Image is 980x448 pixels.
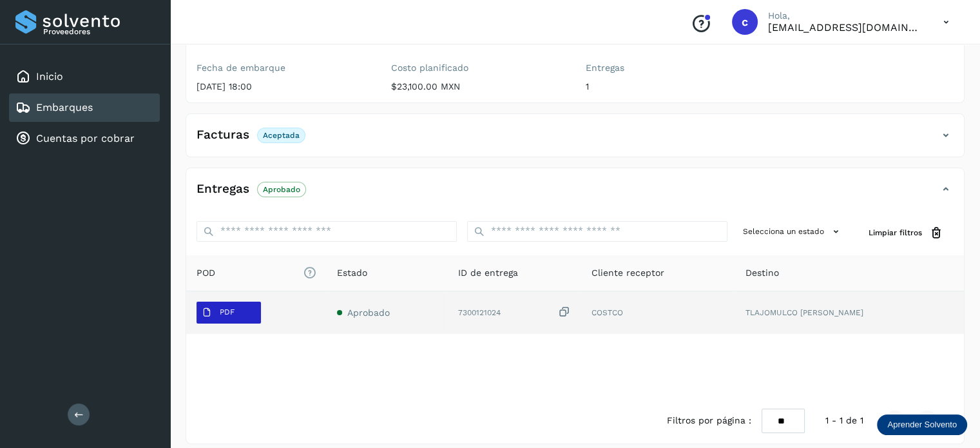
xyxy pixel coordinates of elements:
div: Aprender Solvento [877,414,967,435]
div: Inicio [9,63,160,91]
span: Filtros por página : [667,414,751,427]
td: COSTCO [581,291,735,334]
p: PDF [220,307,235,317]
span: 1 - 1 de 1 [825,414,863,427]
span: Estado [337,266,367,280]
td: TLAJOMULCO [PERSON_NAME] [735,291,964,334]
p: $23,100.00 MXN [391,81,565,92]
span: Limpiar filtros [869,227,922,239]
h4: Facturas [197,128,249,142]
div: Embarques [9,93,160,122]
span: Aprobado [347,307,390,318]
p: Aceptada [263,131,300,140]
button: PDF [197,302,261,324]
p: Aprender Solvento [887,420,957,430]
div: 7300121024 [458,306,570,319]
h4: Entregas [197,182,249,197]
button: Limpiar filtros [858,221,954,245]
label: Costo planificado [391,63,565,73]
span: Destino [745,266,779,280]
span: Cliente receptor [591,266,664,280]
label: Fecha de embarque [197,63,370,73]
a: Embarques [36,101,93,113]
span: ID de entrega [458,266,518,280]
p: [DATE] 18:00 [197,81,370,92]
span: POD [197,266,316,280]
p: 1 [586,81,760,92]
div: FacturasAceptada [186,124,964,157]
p: Hola, [768,10,923,21]
label: Entregas [586,63,760,73]
p: Aprobado [263,185,300,194]
p: cuentasespeciales8_met@castores.com.mx [768,21,923,34]
a: Inicio [36,70,63,83]
p: Proveedores [43,27,155,36]
button: Selecciona un estado [738,221,848,242]
div: Cuentas por cobrar [9,124,160,153]
a: Cuentas por cobrar [36,132,135,144]
div: EntregasAprobado [186,179,964,211]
